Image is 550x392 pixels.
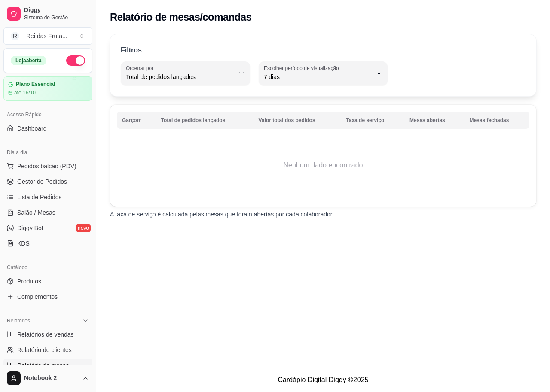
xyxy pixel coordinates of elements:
a: Relatório de mesas [3,359,92,372]
span: Salão / Mesas [17,208,55,217]
a: Plano Essencialaté 16/10 [3,76,92,101]
a: Complementos [3,290,92,304]
span: Gestor de Pedidos [17,177,67,186]
div: Acesso Rápido [3,108,92,122]
th: Mesas abertas [404,112,464,129]
span: Sistema de Gestão [24,14,89,21]
th: Mesas fechadas [464,112,529,129]
button: Select a team [3,27,92,45]
button: Escolher período de visualização7 dias [259,61,388,85]
a: Diggy Botnovo [3,221,92,235]
article: Plano Essencial [16,81,55,88]
th: Garçom [117,112,156,129]
a: Gestor de Pedidos [3,175,92,188]
a: DiggySistema de Gestão [3,3,92,24]
span: Complementos [17,292,58,301]
label: Escolher período de visualização [264,64,342,72]
a: Produtos [3,274,92,288]
span: Dashboard [17,124,47,133]
span: Diggy Bot [17,224,43,232]
div: Dia a dia [3,146,92,159]
button: Alterar Status [66,55,85,66]
span: Produtos [17,277,41,286]
span: Notebook 2 [24,374,79,382]
a: Salão / Mesas [3,206,92,219]
a: Lista de Pedidos [3,190,92,204]
td: Nenhum dado encontrado [117,131,529,200]
button: Pedidos balcão (PDV) [3,159,92,173]
span: KDS [17,239,30,248]
th: Total de pedidos lançados [156,112,254,129]
span: 7 dias [264,73,373,81]
span: Total de pedidos lançados [126,73,235,81]
div: Loja aberta [11,56,46,65]
button: Ordenar porTotal de pedidos lançados [121,61,250,85]
a: Dashboard [3,122,92,135]
div: Catálogo [3,261,92,274]
a: Relatórios de vendas [3,328,92,341]
label: Ordenar por [126,64,156,72]
a: KDS [3,237,92,250]
span: Diggy [24,6,89,14]
span: Relatórios de vendas [17,330,74,339]
span: Lista de Pedidos [17,193,62,201]
span: Relatórios [7,317,30,324]
a: Relatório de clientes [3,343,92,357]
span: Relatório de mesas [17,361,69,370]
span: R [11,32,19,40]
div: Rei das Fruta ... [26,32,67,40]
footer: Cardápio Digital Diggy © 2025 [96,368,550,392]
p: Filtros [121,45,142,55]
th: Valor total dos pedidos [254,112,341,129]
span: Relatório de clientes [17,346,72,354]
h2: Relatório de mesas/comandas [110,10,251,24]
th: Taxa de serviço [341,112,404,129]
article: até 16/10 [14,89,36,96]
button: Notebook 2 [3,368,92,389]
span: Pedidos balcão (PDV) [17,162,76,170]
p: A taxa de serviço é calculada pelas mesas que foram abertas por cada colaborador. [110,210,536,219]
